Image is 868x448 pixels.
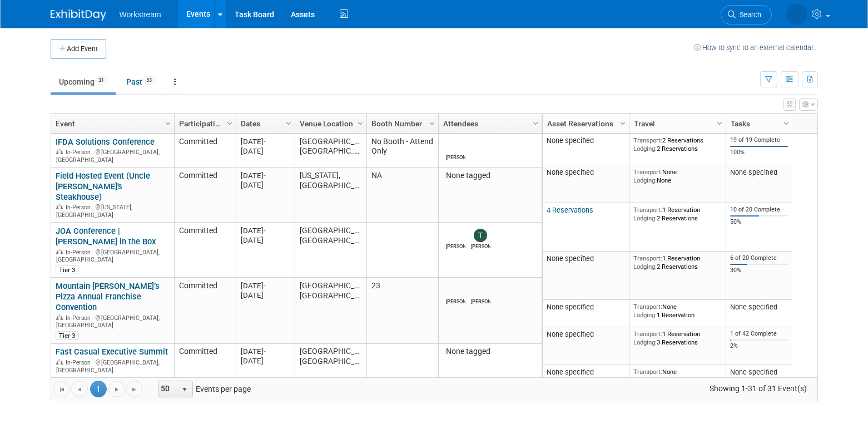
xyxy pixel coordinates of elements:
[446,153,465,161] div: Matthew Conover
[112,385,121,394] span: Go to the next page
[633,136,662,144] span: Transport:
[264,282,266,290] span: -
[51,9,106,21] img: ExhibitDay
[66,359,94,366] span: In-Person
[143,76,155,85] span: 53
[449,229,462,242] img: Jacob Davis
[295,278,366,343] td: [GEOGRAPHIC_DATA], [GEOGRAPHIC_DATA]
[633,338,657,346] span: Lodging:
[56,202,169,219] div: [US_STATE], [GEOGRAPHIC_DATA]
[449,140,462,153] img: Matthew Conover
[371,114,431,133] a: Booth Number
[300,114,359,133] a: Venue Location
[66,204,94,211] span: In-Person
[426,114,438,131] a: Column Settings
[730,303,788,312] div: None specified
[471,297,490,306] div: Damon Young
[56,137,155,147] a: IFDA Solutions Conference
[633,330,721,346] div: 1 Reservation 3 Reservations
[730,267,788,274] div: 30%
[633,206,721,222] div: 1 Reservation 2 Reservations
[179,114,229,133] a: Participation
[241,146,290,156] div: [DATE]
[56,314,63,320] img: In-Person Event
[264,227,266,235] span: -
[715,119,724,128] span: Column Settings
[633,168,662,176] span: Transport:
[224,114,236,131] a: Column Settings
[264,137,266,146] span: -
[633,311,657,319] span: Lodging:
[634,114,718,133] a: Travel
[66,149,94,156] span: In-Person
[547,303,594,311] span: None specified
[51,39,106,59] button: Add Event
[295,134,366,168] td: [GEOGRAPHIC_DATA], [GEOGRAPHIC_DATA]
[731,114,785,133] a: Tasks
[163,119,172,128] span: Column Settings
[75,385,84,394] span: Go to the previous page
[366,134,438,168] td: No Booth - Attend Only
[547,330,594,338] span: None specified
[174,168,236,223] td: Committed
[446,242,465,250] div: Jacob Davis
[56,247,169,264] div: [GEOGRAPHIC_DATA], [GEOGRAPHIC_DATA]
[529,114,542,131] a: Column Settings
[633,303,662,311] span: Transport:
[241,226,290,235] div: [DATE]
[617,114,629,131] a: Column Settings
[443,171,537,181] div: None tagged
[56,281,160,312] a: Mountain [PERSON_NAME]’s Pizza Annual Franchise Convention
[158,381,177,397] span: 50
[633,254,662,262] span: Transport:
[108,381,125,397] a: Go to the next page
[56,171,150,202] a: Field Hosted Event (Uncle [PERSON_NAME]'s Steakhouse)
[366,168,438,223] td: NA
[56,226,156,247] a: JOA Conference | [PERSON_NAME] in the Box
[443,347,537,357] div: None tagged
[531,119,540,128] span: Column Settings
[71,381,88,397] a: Go to the previous page
[174,134,236,168] td: Committed
[730,168,788,177] div: None specified
[730,342,788,350] div: 2%
[295,223,366,278] td: [GEOGRAPHIC_DATA], [GEOGRAPHIC_DATA]
[282,114,295,131] a: Column Settings
[241,180,290,190] div: [DATE]
[56,249,63,254] img: In-Person Event
[633,263,657,270] span: Lodging:
[56,147,169,164] div: [GEOGRAPHIC_DATA], [GEOGRAPHIC_DATA]
[782,119,791,128] span: Column Settings
[120,10,161,19] span: Workstream
[57,385,66,394] span: Go to the first page
[633,206,662,214] span: Transport:
[264,171,266,180] span: -
[547,114,622,133] a: Asset Reservations
[474,284,487,297] img: Damon Young
[95,76,107,85] span: 31
[721,5,772,24] a: Search
[730,254,788,262] div: 6 of 20 Complete
[449,284,462,297] img: Josh Lu
[56,114,167,133] a: Event
[241,291,290,300] div: [DATE]
[730,206,788,214] div: 10 of 20 Complete
[547,368,594,376] span: None specified
[284,119,293,128] span: Column Settings
[118,71,163,92] a: Past53
[633,330,662,338] span: Transport:
[446,297,465,306] div: Josh Lu
[56,331,79,340] div: Tier 3
[241,281,290,291] div: [DATE]
[56,347,168,357] a: Fast Casual Executive Summit
[443,114,534,133] a: Attendees
[633,368,721,384] div: None None
[56,265,79,274] div: Tier 3
[547,254,594,263] span: None specified
[241,356,290,366] div: [DATE]
[126,381,143,397] a: Go to the last page
[780,114,792,131] a: Column Settings
[633,368,662,376] span: Transport:
[633,303,721,319] div: None 1 Reservation
[633,376,657,384] span: Lodging:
